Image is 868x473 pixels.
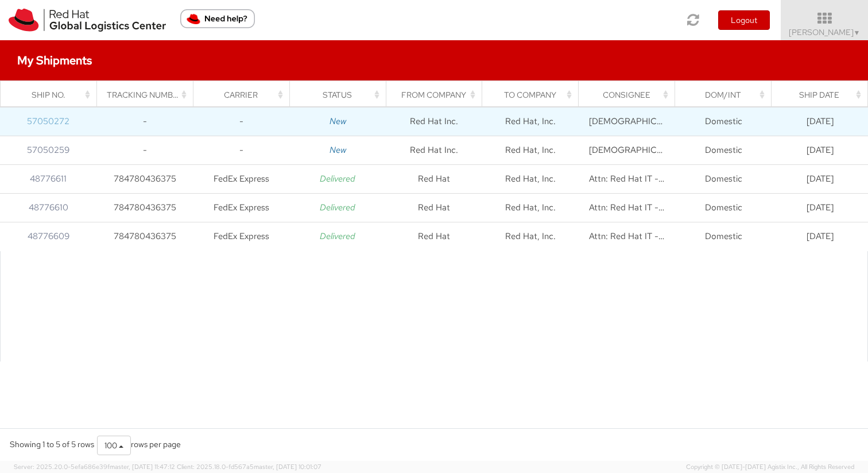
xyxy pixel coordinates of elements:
div: Ship Date [782,89,865,101]
i: Delivered [320,202,355,213]
td: Red Hat [386,165,482,194]
i: Delivered [320,173,355,184]
a: 48776611 [30,173,67,184]
td: Red Hat, Inc. [482,136,579,165]
div: To Company [493,89,575,101]
td: Red Hat, Inc. [482,222,579,251]
button: Logout [718,10,770,30]
i: New [330,144,346,156]
div: From Company [396,89,478,101]
td: Domestic [675,136,772,165]
div: Carrier [203,89,285,101]
a: 48776610 [29,202,68,213]
div: Dom/Int [685,89,768,101]
div: rows per page [97,436,181,455]
span: Copyright © [DATE]-[DATE] Agistix Inc., All Rights Reserved [686,463,854,472]
a: 57050272 [27,116,69,127]
td: Red Hat [386,222,482,251]
div: Ship No. [11,89,93,101]
td: [DATE] [772,194,868,222]
td: [DATE] [772,107,868,136]
span: master, [DATE] 10:01:07 [254,463,321,471]
td: Attn: Red Hat IT - Endpoint Systems [579,165,675,194]
td: Attn: Red Hat IT - Endpoint Systems [579,222,675,251]
td: - [193,107,289,136]
td: Domestic [675,194,772,222]
td: Domestic [675,107,772,136]
div: Consignee [589,89,671,101]
td: 784780436375 [96,222,193,251]
img: rh-logistics-00dfa346123c4ec078e1.svg [9,9,166,32]
a: 57050259 [27,144,69,156]
td: Red Hat, Inc. [482,107,579,136]
td: [DATE] [772,222,868,251]
td: FedEx Express [193,194,289,222]
span: ▼ [854,28,861,37]
td: - [96,136,193,165]
td: - [193,136,289,165]
span: Server: 2025.20.0-5efa686e39f [14,463,175,471]
i: New [330,116,346,127]
span: master, [DATE] 11:47:12 [110,463,175,471]
td: 784780436375 [96,194,193,222]
td: Red Hat [386,194,482,222]
td: [DEMOGRAPHIC_DATA][PERSON_NAME] [579,107,675,136]
div: Tracking Number [107,89,189,101]
td: Red Hat, Inc. [482,165,579,194]
span: Client: 2025.18.0-fd567a5 [177,463,321,471]
div: Status [300,89,382,101]
a: 48776609 [28,230,69,242]
td: Red Hat, Inc. [482,194,579,222]
td: [DATE] [772,165,868,194]
button: 100 [97,436,131,455]
h4: My Shipments [17,54,92,67]
i: Delivered [320,230,355,242]
td: Domestic [675,222,772,251]
span: 100 [104,440,117,451]
td: Attn: Red Hat IT - Endpoint Systems [579,194,675,222]
span: [PERSON_NAME] [789,27,861,37]
td: Red Hat Inc. [386,107,482,136]
td: [DATE] [772,136,868,165]
td: FedEx Express [193,165,289,194]
td: - [96,107,193,136]
span: Showing 1 to 5 of 5 rows [10,439,94,449]
td: 784780436375 [96,165,193,194]
button: Need help? [180,9,255,28]
td: [DEMOGRAPHIC_DATA][PERSON_NAME] [579,136,675,165]
td: Domestic [675,165,772,194]
td: Red Hat Inc. [386,136,482,165]
td: FedEx Express [193,222,289,251]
